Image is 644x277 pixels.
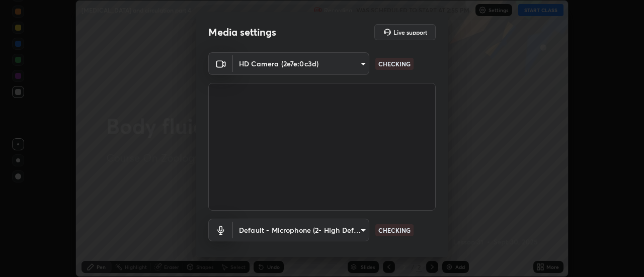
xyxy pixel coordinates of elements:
[393,29,427,35] h5: Live support
[378,59,411,68] p: CHECKING
[233,52,369,75] div: HD Camera (2e7e:0c3d)
[233,219,369,241] div: HD Camera (2e7e:0c3d)
[208,26,276,39] h2: Media settings
[378,226,411,235] p: CHECKING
